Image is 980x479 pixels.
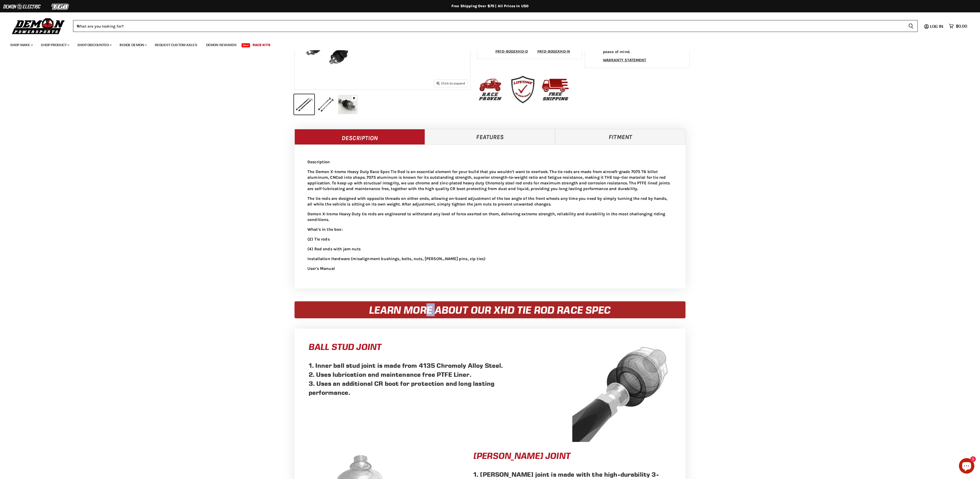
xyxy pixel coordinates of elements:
[475,74,505,105] img: race_proven_1.jpg
[946,22,970,30] a: $0.00
[74,40,115,50] a: Shop Discounted
[41,2,80,12] img: TGB Logo 2
[10,17,67,35] img: Demon Powersports
[338,94,358,115] button: (FOR TESTING) CFMOTO ZFORCE 950 Demon Xtreme Heavy Duty Tie Rod Race Spec thumbnail
[469,448,675,463] div: [PERSON_NAME] JOINT
[555,129,685,144] a: Fitment
[73,20,904,32] input: When autocomplete results are available use up and down arrows to review and enter to select
[425,129,555,144] a: Features
[3,2,41,12] img: Demon Electric Logo 2
[572,339,675,442] img: Stud Img
[242,43,250,47] span: New!
[202,40,240,50] a: Demon Rewards
[307,169,673,192] p: The Demon X-treme Heavy Duty Race Spec Tie Rod is an essential element for your build that you wo...
[37,40,73,50] a: Shop Product
[316,94,336,115] button: PATD-3004XHD-N thumbnail
[956,24,967,29] span: $0.00
[495,49,528,54] a: PATD-8002XHD-D
[508,74,538,105] img: warranty_1.jpg
[6,38,966,50] ul: Main menu
[540,74,571,105] img: free_shipping_1.jpg
[307,159,673,165] p: Description
[73,20,918,32] form: Product
[928,24,946,29] a: Log in
[957,458,976,475] inbox-online-store-chat: Shopify online store chat
[305,339,511,354] div: BALL STUD JOINT
[307,227,673,232] p: What's in the box:
[116,40,150,50] a: Inside Demon
[305,357,511,401] div: 1. Inner ball stud joint is made from 4135 Chromoly Alloy Steel. 2. Uses lubrication and maintena...
[434,80,468,87] button: Click to expand
[930,24,943,29] span: Log in
[307,246,673,252] p: (4) Rod ends with jam nuts
[151,40,201,50] a: Request Custom Axles
[284,4,696,8] div: Free Shipping Over $75 | All Prices In USD
[6,40,36,50] a: Shop Make
[307,266,673,271] p: User's Manual
[537,49,570,54] a: PATD-8002XHD-N
[249,40,274,50] a: Race Kits
[307,256,673,262] p: Installation Hardware (misalignment bushings, bolts, nuts, [PERSON_NAME] pins, zip ties)
[307,196,673,207] p: The tie rods are designed with opposite threads on either ends, allowing on-board adjustment of t...
[603,58,646,62] a: WARRANTY STATEMENT
[295,129,425,144] a: Description
[436,81,465,85] span: Click to expand
[307,236,673,242] p: (2) Tie rods
[307,211,673,223] p: Demon X-treme Heavy Duty tie rods are engineered to withstand any level of force exerted on them,...
[904,20,918,32] button: Search
[295,301,685,318] div: LEARN MORE ABOUT OUR XHD TIE ROD RACE SPEC
[294,94,314,115] button: (FOR TESTING) CFMOTO ZFORCE 950 Demon Xtreme Heavy Duty Tie Rod Race Spec thumbnail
